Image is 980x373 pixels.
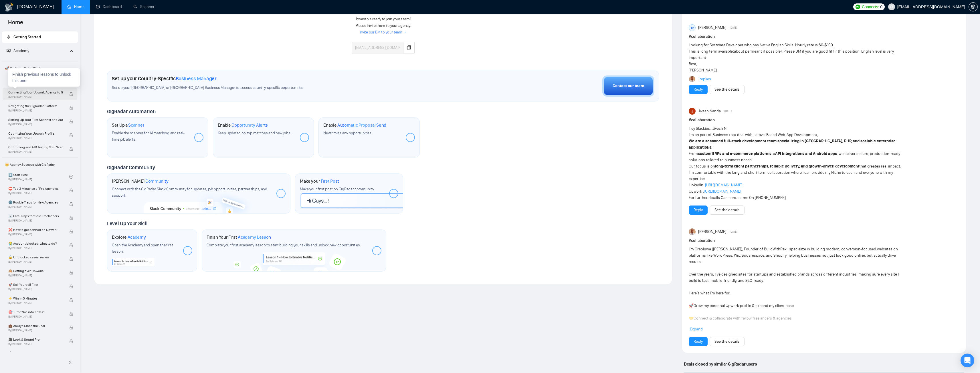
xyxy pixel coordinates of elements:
[8,268,63,274] span: 🙈 Getting over Upwork?
[694,207,703,213] a: Reply
[880,4,882,10] span: 0
[689,117,959,123] h1: # collaboration
[3,159,77,170] span: 👑 Agency Success with GigRadar
[8,301,63,305] span: By [PERSON_NAME]
[337,122,386,128] span: Automatic Proposal Send
[689,303,694,308] span: 🚀
[145,178,169,184] span: Community
[7,48,29,53] span: Academy
[8,274,63,277] span: By [PERSON_NAME]
[176,75,217,82] span: Business Manager
[8,117,63,123] span: Setting Up Your First Scanner and Auto-Bidder
[8,144,63,150] span: Optimizing and A/B Testing Your Scanner for Better Results
[8,246,63,250] span: By [PERSON_NAME]
[112,234,146,240] h1: Explore
[69,298,73,302] span: lock
[698,76,711,82] a: 1replies
[107,108,155,115] span: GigRadar Automation
[128,122,144,128] span: Scanner
[730,25,737,30] span: [DATE]
[689,238,959,244] h1: # collaboration
[69,133,73,137] span: lock
[689,206,708,215] button: Reply
[705,183,742,188] a: [URL][DOMAIN_NAME]
[8,123,63,126] span: By [PERSON_NAME]
[2,31,78,43] li: Getting Started
[8,186,63,192] span: ⛔ Top 3 Mistakes of Pro Agencies
[8,309,63,315] span: 🎯 Turn “No” into a “Yes”
[3,63,77,74] span: 🚀 GigRadar Quick Start
[698,108,721,114] span: Jivesh Nanda
[714,338,740,345] a: See the details
[69,243,73,247] span: lock
[710,206,745,215] button: See the details
[8,241,63,246] span: 😭 Account blocked: what to do?
[710,337,745,346] button: See the details
[323,131,372,135] span: Never miss any opportunities.
[8,315,63,318] span: By [PERSON_NAME]
[69,284,73,288] span: lock
[207,243,361,248] span: Complete your first academy lesson to start building your skills and unlock new opportunities.
[8,254,63,260] span: 🔓 Unblocked cases: review
[775,151,837,156] strong: API integrations and Android apps
[218,131,291,135] span: Keep updated on top matches and new jobs.
[300,187,374,192] span: Make your first post on GigRadar community.
[231,122,268,128] span: Opportunity Alerts
[8,150,63,153] span: By [PERSON_NAME]
[69,339,73,343] span: lock
[8,68,80,87] div: Finish previous lessons to unlock this one.
[698,25,726,31] span: [PERSON_NAME]
[207,234,271,240] h1: Finish Your First
[69,326,73,330] span: lock
[8,109,63,112] span: By [PERSON_NAME]
[689,337,708,346] button: Reply
[128,234,146,240] span: Academy
[69,106,73,110] span: lock
[229,252,358,272] img: academy-bg.png
[8,288,63,291] span: By [PERSON_NAME]
[69,92,73,96] span: lock
[689,25,695,31] div: BO
[8,213,63,219] span: ☠️ Fatal Traps for Solo Freelancers
[613,83,644,89] div: Contact our team
[690,327,703,332] span: Expand
[694,338,703,345] a: Reply
[8,136,63,140] span: By [PERSON_NAME]
[862,4,879,10] span: Connects:
[961,354,974,367] div: Open Intercom Messenger
[407,45,411,50] span: copy
[96,4,122,9] a: dashboardDashboard
[112,187,267,198] span: Connect with the GigRadar Slack Community for updates, job opportunities, partnerships, and support.
[689,85,708,94] button: Reply
[13,48,29,53] span: Academy
[714,207,740,213] a: See the details
[856,5,860,9] img: upwork-logo.png
[8,219,63,222] span: By [PERSON_NAME]
[69,188,73,192] span: lock
[356,17,411,21] span: Irwanto is ready to join your team!
[67,4,84,9] a: homeHome
[112,131,185,142] span: Enable the scanner for AI matching and real-time job alerts.
[359,30,407,35] a: Invite our BM to your team →
[602,75,654,97] button: Contact our team
[238,234,271,240] span: Academy Lesson
[8,131,63,136] span: Optimizing Your Upwork Profile
[8,342,63,346] span: By [PERSON_NAME]
[704,189,741,194] a: [URL][DOMAIN_NAME]
[321,178,339,184] span: First Post
[682,359,759,369] span: Deals closed by similar GigRadar users
[689,316,694,321] span: 🤝
[969,5,978,9] a: setting
[8,260,63,264] span: By [PERSON_NAME]
[107,164,155,171] span: GigRadar Community
[8,103,63,109] span: Navigating the GigRadar Platform
[3,18,28,30] span: Home
[689,33,959,40] h1: # collaboration
[112,122,144,128] h1: Set Up a
[8,296,63,301] span: ⚡ Win in 5 Minutes
[8,337,63,342] span: 🎥 Look & Sound Pro
[69,230,73,234] span: lock
[8,200,63,205] span: 🌚 Rookie Traps for New Agencies
[133,4,155,9] a: searchScanner
[8,205,63,209] span: By [PERSON_NAME]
